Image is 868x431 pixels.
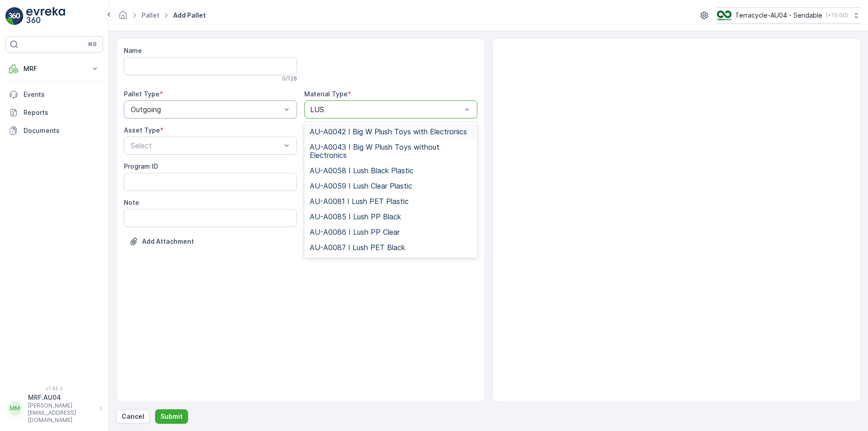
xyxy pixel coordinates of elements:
p: Select [131,140,281,151]
span: Add Pallet [171,11,208,20]
p: ( +10:00 ) [826,12,848,19]
p: MRF.AU04 [28,393,95,402]
p: MRF [24,64,85,73]
span: AU-A0059 I Lush Clear Plastic [310,182,412,190]
button: Upload File [124,234,199,249]
span: AU-A0043 I Big W Plush Toys without Electronics [310,143,472,159]
span: AU-A0081 I Lush PET Plastic [310,197,409,205]
a: Documents [5,122,103,140]
p: Terracycle-AU04 - Sendable [735,11,822,20]
span: AU-A0042 I Big W Plush Toys with Electronics [310,128,467,136]
span: AU-A0087 I Lush PET Black [310,243,405,251]
img: logo [5,7,24,25]
a: Homepage [118,14,128,21]
a: Reports [5,104,103,122]
button: MRF [5,60,103,78]
p: Add Attachment [142,237,194,246]
label: Pallet Type [124,90,160,98]
span: v 1.48.0 [5,386,103,391]
div: MM [8,401,22,416]
p: Reports [24,108,99,117]
button: Submit [155,409,188,424]
p: Documents [24,126,99,135]
img: logo_light-DOdMpM7g.png [26,7,65,25]
label: Asset Type [124,126,160,134]
label: Program ID [124,162,158,170]
p: Submit [160,412,183,421]
span: AU-A0058 I Lush Black Plastic [310,166,414,175]
button: Cancel [116,409,150,424]
img: terracycle_logo.png [717,10,731,20]
span: AU-A0085 I Lush PP Black [310,213,401,221]
a: Pallet [142,11,160,19]
p: [PERSON_NAME][EMAIL_ADDRESS][DOMAIN_NAME] [28,402,95,424]
span: AU-A0086 I Lush PP Clear [310,228,400,236]
p: Events [24,90,99,99]
button: Terracycle-AU04 - Sendable(+10:00) [717,7,861,24]
label: Note [124,199,139,206]
p: ⌘B [88,41,97,48]
label: Material Type [304,90,348,98]
label: Name [124,47,142,54]
p: Cancel [122,412,144,421]
p: 0 / 128 [282,75,297,82]
button: MMMRF.AU04[PERSON_NAME][EMAIL_ADDRESS][DOMAIN_NAME] [5,393,103,424]
a: Events [5,85,103,104]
